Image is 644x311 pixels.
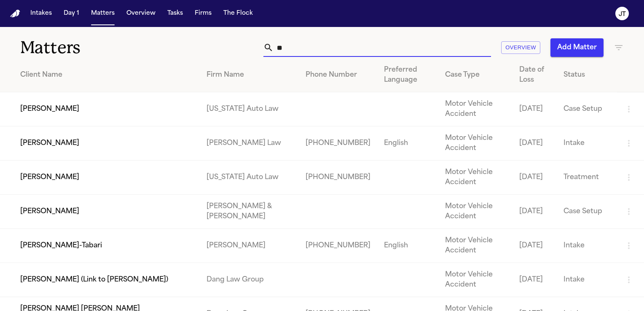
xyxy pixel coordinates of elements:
div: Phone Number [306,70,370,80]
button: Matters [88,6,118,21]
button: Day 1 [60,6,83,21]
td: Case Setup [557,92,617,126]
td: Motor Vehicle Accident [438,92,513,126]
button: Tasks [164,6,186,21]
td: [DATE] [513,161,557,195]
button: The Flock [220,6,256,21]
td: Motor Vehicle Accident [438,161,513,195]
button: Add Matter [550,38,604,57]
td: Motor Vehicle Accident [438,263,513,297]
td: [PHONE_NUMBER] [299,126,377,161]
td: English [377,229,438,263]
td: [PERSON_NAME] & [PERSON_NAME] [200,195,299,229]
div: Date of Loss [519,65,550,85]
td: English [377,126,438,161]
td: [DATE] [513,263,557,297]
td: Intake [557,126,617,161]
td: Motor Vehicle Accident [438,229,513,263]
td: [PHONE_NUMBER] [299,161,377,195]
td: [DATE] [513,126,557,161]
div: Status [563,70,610,80]
td: Dang Law Group [200,263,299,297]
td: [DATE] [513,92,557,126]
div: Firm Name [207,70,292,80]
td: [US_STATE] Auto Law [200,161,299,195]
button: Firms [191,6,215,21]
td: Case Setup [557,195,617,229]
a: Home [10,10,20,18]
img: Finch Logo [10,10,20,18]
td: [PERSON_NAME] [200,229,299,263]
td: [DATE] [513,229,557,263]
button: Intakes [27,6,55,21]
button: Overview [123,6,159,21]
h1: Matters [20,37,189,58]
td: Intake [557,229,617,263]
td: Motor Vehicle Accident [438,195,513,229]
div: Preferred Language [384,65,432,85]
button: Overview [501,41,540,54]
td: [US_STATE] Auto Law [200,92,299,126]
td: Intake [557,263,617,297]
td: [PHONE_NUMBER] [299,229,377,263]
td: [PERSON_NAME] Law [200,126,299,161]
td: [DATE] [513,195,557,229]
td: Motor Vehicle Accident [438,126,513,161]
div: Case Type [445,70,506,80]
div: Client Name [20,70,193,80]
td: Treatment [557,161,617,195]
